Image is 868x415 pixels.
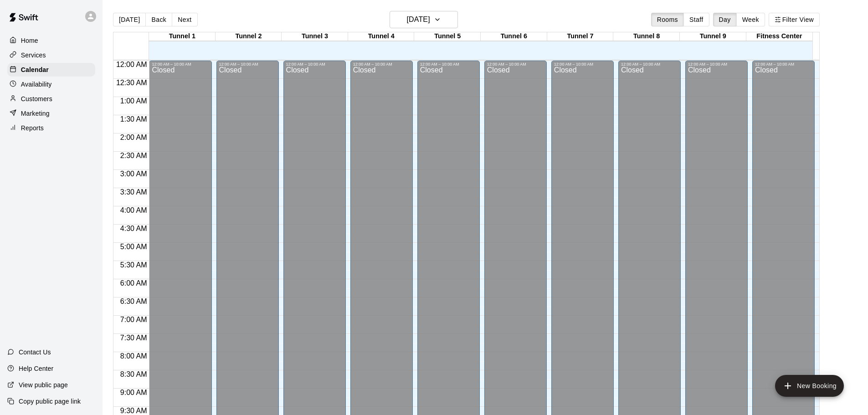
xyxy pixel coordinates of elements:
div: Fitness Center [746,32,813,41]
div: 12:00 AM – 10:00 AM [286,62,343,67]
span: 7:30 AM [118,334,149,342]
div: 12:00 AM – 10:00 AM [420,62,477,67]
p: Services [21,51,46,60]
div: Tunnel 2 [216,32,282,41]
span: 12:30 AM [114,79,149,87]
span: 4:30 AM [118,225,149,232]
p: Calendar [21,65,49,74]
div: Tunnel 7 [547,32,614,41]
div: Tunnel 3 [282,32,348,41]
span: 3:30 AM [118,188,149,196]
h6: [DATE] [407,13,430,26]
span: 9:00 AM [118,389,149,396]
a: Availability [7,77,95,91]
p: Copy public page link [19,397,81,406]
div: Tunnel 4 [348,32,415,41]
button: Back [145,13,172,26]
div: 12:00 AM – 10:00 AM [219,62,276,67]
p: Contact Us [19,348,51,357]
span: 9:30 AM [118,407,149,415]
p: Availability [21,80,52,89]
p: Marketing [21,109,50,118]
div: 12:00 AM – 10:00 AM [487,62,544,67]
div: 12:00 AM – 10:00 AM [353,62,410,67]
div: Tunnel 5 [414,32,481,41]
p: Customers [21,94,52,103]
span: 6:00 AM [118,279,149,287]
span: 5:30 AM [118,261,149,269]
div: 12:00 AM – 10:00 AM [688,62,745,67]
a: Reports [7,121,95,135]
button: [DATE] [113,13,146,26]
button: Rooms [651,13,684,26]
div: Tunnel 8 [613,32,680,41]
span: 2:30 AM [118,152,149,159]
button: Week [736,13,765,26]
p: Help Center [19,364,53,373]
span: 3:00 AM [118,170,149,178]
span: 12:00 AM [114,61,149,68]
button: Day [713,13,737,26]
a: Services [7,48,95,62]
a: Home [7,34,95,47]
button: add [775,375,844,397]
span: 5:00 AM [118,243,149,251]
button: Filter View [769,13,820,26]
div: Tunnel 9 [680,32,746,41]
p: View public page [19,380,68,389]
a: Marketing [7,107,95,120]
span: 8:30 AM [118,370,149,378]
div: Tunnel 1 [149,32,216,41]
button: Staff [683,13,709,26]
div: 12:00 AM – 10:00 AM [554,62,611,67]
span: 8:00 AM [118,352,149,360]
div: 12:00 AM – 10:00 AM [152,62,209,67]
span: 6:30 AM [118,297,149,305]
span: 1:00 AM [118,97,149,105]
button: Next [172,13,197,26]
span: 2:00 AM [118,133,149,141]
span: 1:30 AM [118,115,149,123]
div: Tunnel 6 [481,32,547,41]
span: 4:00 AM [118,206,149,214]
div: 12:00 AM – 10:00 AM [621,62,678,67]
button: [DATE] [390,11,458,28]
p: Home [21,36,38,45]
a: Customers [7,92,95,106]
a: Calendar [7,63,95,77]
div: 12:00 AM – 10:00 AM [755,62,812,67]
span: 7:00 AM [118,316,149,323]
p: Reports [21,123,44,133]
